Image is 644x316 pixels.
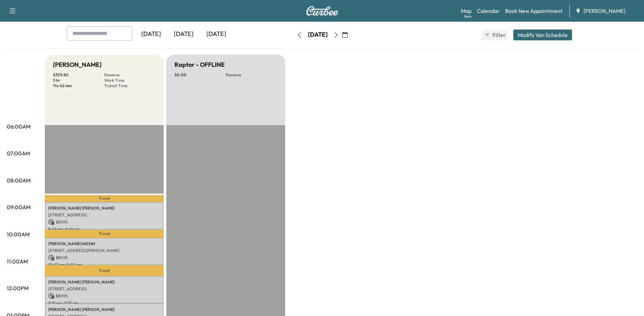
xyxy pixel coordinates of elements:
[174,72,226,78] p: $ 0.00
[7,176,31,184] p: 08:00AM
[48,255,160,261] p: $ 89.95
[493,31,505,39] span: Filter
[45,265,164,276] p: Travel
[7,203,31,211] p: 09:00AM
[104,72,155,78] p: Revenue
[461,7,472,15] a: MapBeta
[7,284,29,292] p: 12:00PM
[48,307,160,312] p: [PERSON_NAME] [PERSON_NAME]
[48,293,160,299] p: $ 89.95
[226,72,277,78] p: Revenue
[7,149,30,157] p: 07:00AM
[200,26,233,42] div: [DATE]
[584,7,625,15] span: [PERSON_NAME]
[306,6,338,16] img: Curbee Logo
[48,212,160,218] p: [STREET_ADDRESS]
[48,219,160,225] p: $ 89.95
[45,195,164,202] p: Travel
[48,241,160,246] p: [PERSON_NAME] NISSIM
[48,248,160,253] p: [STREET_ADDRESS][PERSON_NAME]
[48,300,160,306] p: 11:31 am - 12:31 pm
[464,14,472,19] div: Beta
[308,31,328,39] div: [DATE]
[135,26,167,42] div: [DATE]
[481,29,508,40] button: Filter
[104,83,155,88] p: Transit Time
[53,78,104,83] p: 5 hr
[45,230,164,238] p: Travel
[167,26,200,42] div: [DATE]
[174,60,225,70] h5: Raptor - OFFLINE
[48,279,160,285] p: [PERSON_NAME] [PERSON_NAME]
[48,262,160,268] p: 10:07 am - 11:07 am
[53,60,102,70] h5: [PERSON_NAME]
[48,205,160,211] p: [PERSON_NAME] [PERSON_NAME]
[7,122,31,131] p: 06:00AM
[53,83,104,88] p: 1 hr 42 min
[505,7,563,15] a: Book New Appointment
[48,226,160,232] p: 8:49 am - 9:49 am
[48,286,160,292] p: [STREET_ADDRESS]
[477,7,500,15] a: Calendar
[513,29,572,40] button: Modify Van Schedule
[7,230,30,238] p: 10:00AM
[7,257,28,265] p: 11:00AM
[104,78,155,83] p: Work Time
[53,72,104,78] p: $ 359.80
